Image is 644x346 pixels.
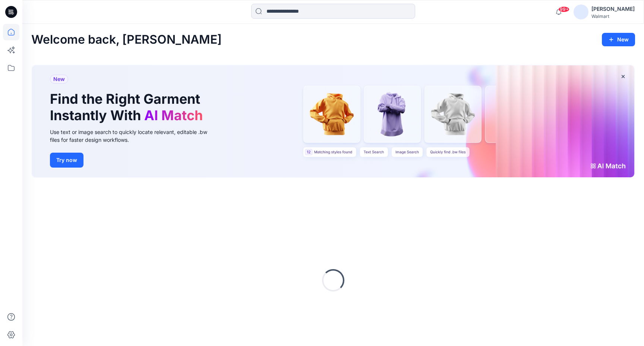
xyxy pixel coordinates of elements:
div: Walmart [591,13,635,19]
span: AI Match [144,107,203,124]
span: New [53,75,65,84]
span: 99+ [558,6,569,12]
h1: Find the Right Garment Instantly With [50,91,206,123]
h2: Welcome back, [PERSON_NAME] [31,33,222,47]
button: Try now [50,153,83,168]
div: [PERSON_NAME] [591,4,635,13]
img: avatar [574,4,588,19]
button: New [602,33,635,46]
div: Use text or image search to quickly locate relevant, editable .bw files for faster design workflows. [50,128,218,144]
